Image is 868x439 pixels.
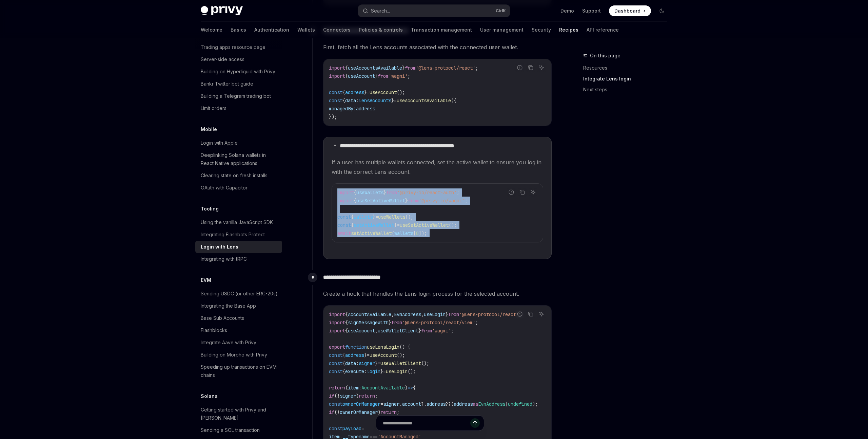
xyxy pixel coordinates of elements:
[348,65,402,71] span: useAccountsAvailable
[470,418,480,428] button: Send message
[340,409,378,415] span: ownerOrManager
[201,290,278,298] div: Sending USDC (or other ERC-20s)
[342,368,345,374] span: {
[329,319,345,326] span: import
[394,97,397,104] span: =
[375,214,378,220] span: =
[432,328,451,334] span: 'wagmi'
[583,62,673,73] a: Resources
[451,328,454,334] span: ;
[518,188,527,197] button: Copy the contents from the code block
[345,352,364,358] span: address
[348,311,391,317] span: AccountAvailable
[375,73,378,79] span: }
[609,5,651,16] a: Dashboard
[364,368,367,374] span: :
[201,255,247,263] div: Integrating with tRPC
[329,368,342,374] span: const
[416,230,419,236] span: 0
[329,73,345,79] span: import
[329,344,345,350] span: export
[329,360,342,366] span: const
[402,65,405,71] span: }
[354,214,373,220] span: wallets
[399,344,410,350] span: () {
[526,63,535,72] button: Copy the contents from the code block
[195,53,282,66] a: Server-side access
[345,311,348,317] span: {
[386,189,397,196] span: from
[348,385,359,391] span: item
[397,97,451,104] span: useAccountsAvailable
[359,393,375,399] span: return
[454,401,473,407] span: address
[421,401,427,407] span: ?.
[329,106,356,112] span: managedBy:
[201,55,244,63] div: Server-side access
[337,222,351,228] span: const
[254,22,289,38] a: Authentication
[345,65,348,71] span: {
[378,360,380,366] span: =
[358,5,510,17] button: Search...CtrlK
[402,319,475,326] span: '@lens-protocol/react/viem'
[329,97,342,104] span: const
[361,385,405,391] span: AccountAvailable
[364,352,367,358] span: }
[201,218,273,226] div: Using the vanilla JavaScript SDK
[583,73,673,84] a: Integrate Lens login
[195,336,282,349] a: Integrate Aave with Privy
[195,66,282,78] a: Building on Hyperliquid with Privy
[408,73,410,79] span: ;
[380,401,383,407] span: =
[201,139,238,147] div: Login with Apple
[356,393,359,399] span: )
[201,302,256,310] div: Integrating the Base App
[465,198,468,204] span: ;
[424,311,446,317] span: useLogin
[375,360,378,366] span: }
[375,328,378,334] span: ,
[345,385,348,391] span: (
[195,404,282,424] a: Getting started with Privy and [PERSON_NAME]
[231,22,246,38] a: Basics
[329,409,334,415] span: if
[389,319,391,326] span: }
[342,89,345,95] span: {
[421,311,424,317] span: ,
[345,344,367,350] span: function
[392,230,394,236] span: (
[356,360,359,366] span: :
[378,409,380,415] span: )
[334,409,337,415] span: (
[508,401,532,407] span: undefined
[201,314,244,322] div: Base Sub Accounts
[397,352,405,358] span: ();
[408,368,416,374] span: ();
[345,89,364,95] span: address
[201,363,278,379] div: Speeding up transactions on EVM chains
[195,169,282,182] a: Clearing state on fresh installs
[195,324,282,336] a: Flashblocks
[329,393,334,399] span: if
[394,311,421,317] span: EvmAddress
[323,42,552,52] span: First, fetch all the Lens accounts associated with the connected user wallet.
[195,149,282,169] a: Deeplinking Solana wallets in React Native applications
[446,311,448,317] span: }
[334,393,337,399] span: (
[391,319,402,326] span: from
[201,184,248,192] div: OAuth with Capacitor
[421,360,429,366] span: ();
[413,230,416,236] span: [
[449,222,457,228] span: ();
[505,401,508,407] span: |
[201,276,211,284] h5: EVM
[195,300,282,312] a: Integrating the Base App
[371,7,390,15] div: Search...
[375,393,378,399] span: ;
[475,319,478,326] span: ;
[201,426,260,434] div: Sending a SOL transaction
[201,171,268,180] div: Clearing state on fresh installs
[201,92,271,100] div: Building a Telegram trading bot
[478,401,505,407] span: EvmAddress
